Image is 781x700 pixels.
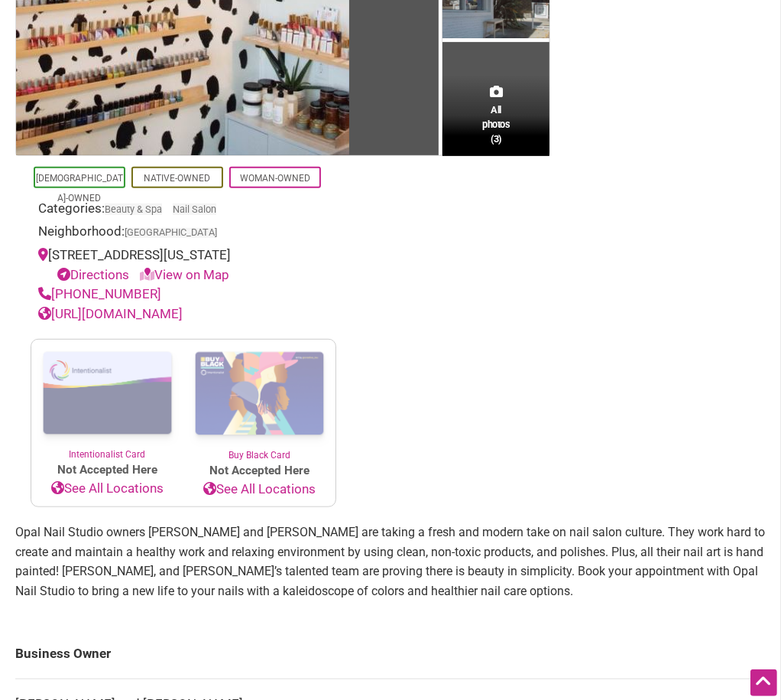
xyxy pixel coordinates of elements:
[36,173,123,203] a: [DEMOGRAPHIC_DATA]-Owned
[140,267,229,282] a: View on Map
[31,479,183,499] a: See All Locations
[183,480,335,500] a: See All Locations
[38,222,329,246] div: Neighborhood:
[183,340,335,462] a: Buy Black Card
[750,669,777,696] div: Scroll Back to Top
[144,173,211,184] a: Native-Owned
[125,228,217,238] span: [GEOGRAPHIC_DATA]
[105,203,162,215] a: Beauty & Spa
[183,340,335,448] img: Buy Black Card
[57,267,129,282] a: Directions
[38,306,183,321] a: [URL][DOMAIN_NAME]
[31,340,183,461] a: Intentionalist Card
[38,246,329,285] div: [STREET_ADDRESS][US_STATE]
[240,173,310,184] a: Woman-Owned
[15,629,766,679] td: Business Owner
[15,523,766,601] p: Opal Nail Studio owners [PERSON_NAME] and [PERSON_NAME] are taking a fresh and modern take on nai...
[173,203,216,215] a: Nail Salon
[31,461,183,479] span: Not Accepted Here
[38,286,161,301] a: [PHONE_NUMBER]
[38,199,329,223] div: Categories:
[183,462,335,480] span: Not Accepted Here
[482,103,510,146] span: All photos (3)
[31,340,183,448] img: Intentionalist Card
